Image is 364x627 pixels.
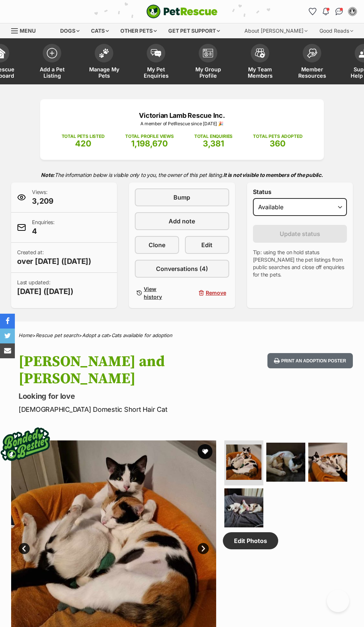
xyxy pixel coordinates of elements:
[146,4,218,19] img: logo-cat-932fe2b9b8326f06289b0f2fb663e598f794de774fb13d1741a6617ecf9a85b4.svg
[201,240,212,249] span: Edit
[32,219,55,236] p: Enquiries:
[223,532,278,549] a: Edit Photos
[198,444,212,459] button: favourite
[307,48,317,58] img: member-resources-icon-8e73f808a243e03378d46382f2149f9095a855e16c252ad45f914b54edf8863c.svg
[198,543,209,554] a: Next
[51,110,313,120] p: Victorian Lamb Rescue Inc.
[17,256,91,266] span: over [DATE] ([DATE])
[173,193,190,202] span: Bump
[135,260,229,278] a: Conversations (4)
[224,488,263,527] img: Photo of Inez And James
[347,6,358,17] button: My account
[239,23,313,38] div: About [PERSON_NAME]
[185,284,229,302] button: Remove
[144,285,176,301] span: View history
[62,133,105,140] p: TOTAL PETS LISTED
[349,8,356,15] img: Victorian Lamb Rescue profile pic
[26,40,78,84] a: Add a Pet Listing
[253,188,347,195] label: Status
[17,286,74,297] span: [DATE] ([DATE])
[47,48,57,58] img: add-pet-listing-icon-0afa8454b4691262ce3f59096e99ab1cd57d4a30225e0717b998d2c9b9846f56.svg
[185,236,229,254] a: Edit
[169,217,195,226] span: Add note
[19,391,224,401] p: Looking for love
[206,289,226,297] span: Remove
[323,8,329,15] img: notifications-46538b983faf8c2785f20acdc204bb7945ddae34d4c08c2a6579f10ce5e182be.svg
[146,4,218,19] a: PetRescue
[280,229,320,238] span: Update status
[139,66,173,79] span: My Pet Enquiries
[295,66,329,79] span: Member Resources
[32,196,53,206] span: 3,209
[99,48,109,58] img: manage-my-pets-icon-02211641906a0b7f246fdf0571729dbe1e7629f14944591b6c1af311fb30b64b.svg
[19,404,224,414] p: [DEMOGRAPHIC_DATA] Domestic Short Hair Cat
[234,40,286,84] a: My Team Members
[41,172,55,178] strong: Note:
[253,133,302,140] p: TOTAL PETS ADOPTED
[115,23,162,38] div: Other pets
[270,139,286,148] span: 360
[135,236,179,254] a: Clone
[11,23,41,37] a: Menu
[125,133,174,140] p: TOTAL PROFILE VIEWS
[35,66,69,79] span: Add a Pet Listing
[194,133,233,140] p: TOTAL ENQUIRIES
[19,543,30,554] a: Prev
[135,284,179,302] a: View history
[156,264,208,273] span: Conversations (4)
[243,66,277,79] span: My Team Members
[203,49,213,58] img: group-profile-icon-3fa3cf56718a62981997c0bc7e787c4b2cf8bcc04b72c1350f741eb67cf2f40e.svg
[17,249,91,266] p: Created at:
[131,139,168,148] span: 1,198,670
[111,332,172,338] a: Cats available for adoption
[308,443,347,482] img: Photo of Inez And James
[20,28,36,34] span: Menu
[226,445,261,480] img: Photo of Inez And James
[149,240,165,249] span: Clone
[320,6,332,17] button: Notifications
[86,23,114,38] div: Cats
[163,23,225,38] div: Get pet support
[32,188,53,206] p: Views:
[19,353,224,387] h1: [PERSON_NAME] and [PERSON_NAME]
[255,48,265,58] img: team-members-icon-5396bd8760b3fe7c0b43da4ab00e1e3bb1a5d9ba89233759b79545d2d3fc5d0d.svg
[253,249,347,278] p: Tip: using the on hold status [PERSON_NAME] the pet listings from public searches and close off e...
[223,172,323,178] strong: It is not visible to members of the public.
[32,226,55,236] span: 4
[151,49,161,57] img: pet-enquiries-icon-7e3ad2cf08bfb03b45e93fb7055b45f3efa6380592205ae92323e6603595dc1f.svg
[333,6,345,17] a: Conversations
[19,332,32,338] a: Home
[203,139,224,148] span: 3,381
[266,443,305,482] img: Photo of Inez And James
[130,40,182,84] a: My Pet Enquiries
[306,6,318,17] a: Favourites
[82,332,108,338] a: Adopt a cat
[286,40,338,84] a: Member Resources
[75,139,91,148] span: 420
[17,279,74,297] p: Last updated:
[182,40,234,84] a: My Group Profile
[327,590,349,612] iframe: Help Scout Beacon - Open
[135,188,229,206] a: Bump
[78,40,130,84] a: Manage My Pets
[253,225,347,243] button: Update status
[335,8,343,15] img: chat-41dd97257d64d25036548639549fe6c8038ab92f7586957e7f3b1b290dea8141.svg
[191,66,225,79] span: My Group Profile
[314,23,358,38] div: Good Reads
[87,66,121,79] span: Manage My Pets
[267,353,353,368] button: Print an adoption poster
[51,120,313,127] p: A member of PetRescue since [DATE] 🎉
[135,212,229,230] a: Add note
[36,332,79,338] a: Rescue pet search
[55,23,85,38] div: Dogs
[306,6,358,17] ul: Account quick links
[11,167,353,182] p: The information below is visible only to you, the owner of this pet listing.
